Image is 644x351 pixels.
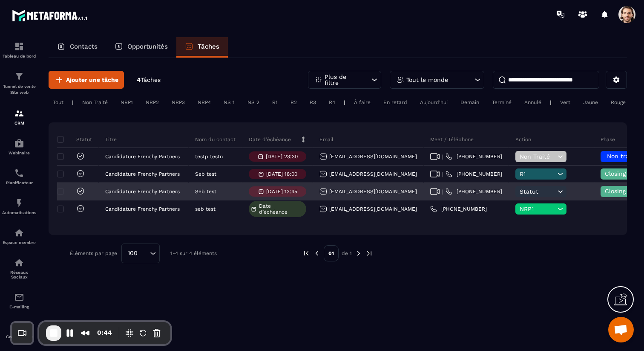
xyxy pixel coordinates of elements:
a: automationsautomationsEspace membre [2,221,36,251]
div: Vert [556,97,575,107]
div: Annulé [520,97,546,107]
a: formationformationCRM [2,102,36,132]
div: NRP4 [193,97,215,107]
div: R3 [305,97,320,107]
img: automations [14,138,24,148]
p: Date d’échéance [249,136,291,143]
p: Tout le monde [406,77,448,83]
div: R2 [286,97,301,107]
div: Jaune [579,97,602,107]
img: social-network [14,258,24,268]
span: Ajouter une tâche [66,75,118,84]
p: Candidature Frenchy Partners [105,154,180,160]
img: next [355,249,362,257]
p: Espace membre [2,240,36,245]
div: En retard [379,97,411,107]
p: Tâches [198,43,219,50]
img: prev [313,249,321,257]
div: Tout [49,97,68,107]
span: Non traité [607,153,637,160]
p: Candidature Frenchy Partners [105,206,180,212]
a: Tâches [176,37,228,58]
span: | [442,171,443,177]
div: Aujourd'hui [416,97,452,107]
span: Non Traité [520,153,555,160]
p: Tableau de bord [2,54,36,58]
a: [PHONE_NUMBER] [446,188,502,195]
span: Tâches [141,76,161,83]
p: | [72,99,74,105]
input: Search for option [141,249,148,258]
p: Action [515,136,531,143]
a: [PHONE_NUMBER] [446,153,502,160]
p: 01 [324,245,339,261]
div: NRP1 [116,97,137,107]
a: social-networksocial-networkRéseaux Sociaux [2,251,36,286]
img: logo [12,8,89,23]
p: | [550,99,552,105]
a: schedulerschedulerPlanificateur [2,162,36,191]
p: Phase [601,136,615,143]
a: automationsautomationsAutomatisations [2,191,36,221]
img: formation [14,108,24,119]
p: Candidature Frenchy Partners [105,171,180,177]
p: Candidature Frenchy Partners [105,189,180,194]
p: testp testn [195,154,223,160]
p: Webinaire [2,151,36,155]
a: automationsautomationsWebinaire [2,132,36,162]
div: NS 1 [219,97,239,107]
p: Seb test [195,171,216,177]
div: Search for option [121,244,160,263]
p: Titre [105,136,117,143]
p: E-mailing [2,305,36,309]
p: Statut [59,136,92,143]
div: NRP3 [167,97,189,107]
a: Contacts [49,37,106,58]
p: Comptabilité [2,334,36,339]
span: | [442,154,443,160]
p: Opportunités [127,43,168,50]
a: [PHONE_NUMBER] [430,206,487,212]
p: Email [319,136,333,143]
span: R1 [520,171,555,177]
div: Ouvrir le chat [608,317,634,342]
div: Rouge [607,97,630,107]
a: emailemailE-mailing [2,286,36,316]
div: À faire [350,97,375,107]
span: Statut [520,188,555,195]
p: Plus de filtre [325,74,362,86]
img: automations [14,198,24,208]
div: Demain [456,97,483,107]
div: R1 [268,97,282,107]
p: Nom du contact [195,136,236,143]
a: [PHONE_NUMBER] [446,171,502,177]
p: Automatisations [2,210,36,215]
div: Terminé [488,97,516,107]
p: [DATE] 13:45 [266,189,297,194]
p: 4 [137,76,161,84]
p: de 1 [342,250,352,257]
p: Meet / Téléphone [430,136,474,143]
p: Éléments par page [70,250,117,256]
p: Tunnel de vente Site web [2,84,36,96]
div: Non Traité [78,97,112,107]
p: [DATE] 18:00 [266,171,297,177]
img: next [365,249,373,257]
span: | [442,189,443,195]
span: 100 [125,249,141,258]
p: Seb test [195,189,216,194]
a: accountantaccountantComptabilité [2,316,36,345]
p: Réseaux Sociaux [2,270,36,279]
div: NS 2 [243,97,264,107]
p: Contacts [70,43,98,50]
img: prev [302,249,310,257]
span: NRP1 [520,206,555,212]
span: Date d’échéance [259,203,304,215]
button: Ajouter une tâche [49,71,124,89]
p: CRM [2,121,36,125]
img: automations [14,228,24,238]
p: [DATE] 23:30 [266,154,298,160]
img: formation [14,41,24,52]
p: Planificateur [2,180,36,185]
p: seb test [195,206,216,212]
